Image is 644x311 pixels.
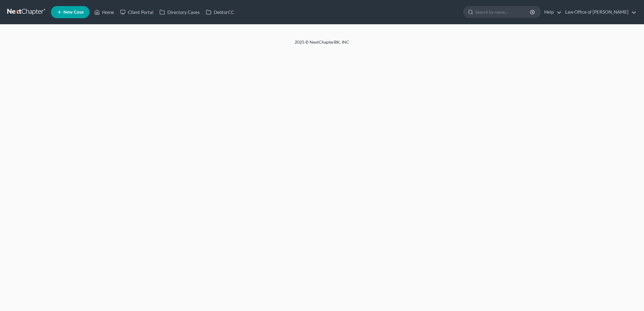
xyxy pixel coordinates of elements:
a: Help [541,7,562,18]
span: New Case [63,10,84,15]
a: Law Office of [PERSON_NAME] [562,7,636,18]
a: Client Portal [117,7,156,18]
div: 2025 © NextChapterBK, INC [149,39,495,50]
a: Home [91,7,117,18]
input: Search by name... [475,6,531,18]
a: DebtorCC [203,7,237,18]
a: Directory Cases [156,7,203,18]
